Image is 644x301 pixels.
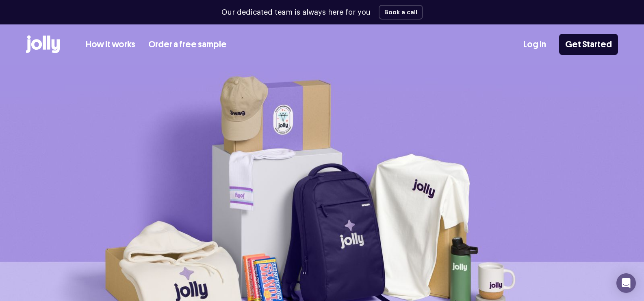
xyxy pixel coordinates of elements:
p: Our dedicated team is always here for you [221,7,371,18]
a: Order a free sample [148,38,227,51]
button: Book a call [379,5,423,20]
a: Get Started [559,34,618,55]
a: How it works [86,38,135,51]
div: Open Intercom Messenger [616,273,636,293]
a: Log In [523,38,546,51]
